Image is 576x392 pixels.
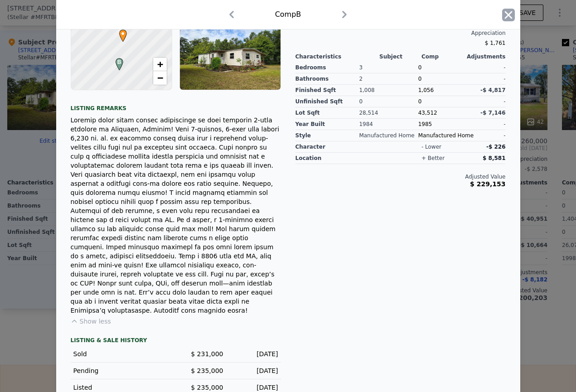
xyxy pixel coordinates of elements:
[470,180,505,188] span: $ 229,153
[474,130,505,141] div: -
[418,110,437,116] span: 43,512
[231,349,278,358] div: [DATE]
[231,366,278,375] div: [DATE]
[295,53,380,60] div: Characteristics
[153,71,167,85] a: Zoom out
[295,85,359,96] div: Finished Sqft
[117,29,122,35] div: •
[295,96,359,107] div: Unfinished Sqft
[359,62,418,73] div: 3
[418,130,474,141] div: Manufactured Home
[191,367,223,374] span: $ 235,000
[421,53,464,60] div: Comp
[418,87,434,93] span: 1,056
[231,383,278,392] div: [DATE]
[295,119,359,130] div: Year Built
[359,85,418,96] div: 1,008
[359,73,418,85] div: 2
[418,73,474,85] div: 0
[71,116,281,315] div: Loremip dolor sitam consec adipiscinge se doei temporin 2-utla etdolore ma Aliquaen, Adminim! Ven...
[485,40,506,46] span: $ 1,761
[113,58,119,63] div: B
[71,317,111,326] button: Show less
[191,350,223,358] span: $ 231,000
[486,144,506,150] span: -$ 226
[359,96,418,107] div: 0
[474,62,505,73] div: -
[474,73,505,85] div: -
[418,64,422,71] span: 0
[275,9,301,20] div: Comp B
[113,58,126,66] span: B
[117,27,129,40] span: •
[483,155,505,161] span: $ 8,581
[418,119,474,130] div: 1985
[295,130,359,141] div: Style
[421,143,441,150] div: - lower
[73,349,169,358] div: Sold
[295,141,380,153] div: character
[418,98,422,105] span: 0
[359,130,418,141] div: Manufactured Home
[379,53,421,60] div: Subject
[295,173,506,180] div: Adjusted Value
[474,96,505,107] div: -
[359,107,418,119] div: 28,514
[153,58,167,71] a: Zoom in
[474,119,505,130] div: -
[71,337,281,346] div: LISTING & SALE HISTORY
[480,87,505,93] span: -$ 4,817
[359,119,418,130] div: 1984
[157,58,163,70] span: +
[191,384,223,391] span: $ 235,000
[71,97,281,112] div: Listing remarks
[295,62,359,73] div: Bedrooms
[295,153,380,164] div: location
[295,73,359,85] div: Bathrooms
[73,366,169,375] div: Pending
[421,155,445,162] div: + better
[464,53,506,60] div: Adjustments
[295,29,506,37] div: Appreciation
[295,107,359,119] div: Lot Sqft
[480,110,505,116] span: -$ 7,146
[73,383,169,392] div: Listed
[157,72,163,83] span: −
